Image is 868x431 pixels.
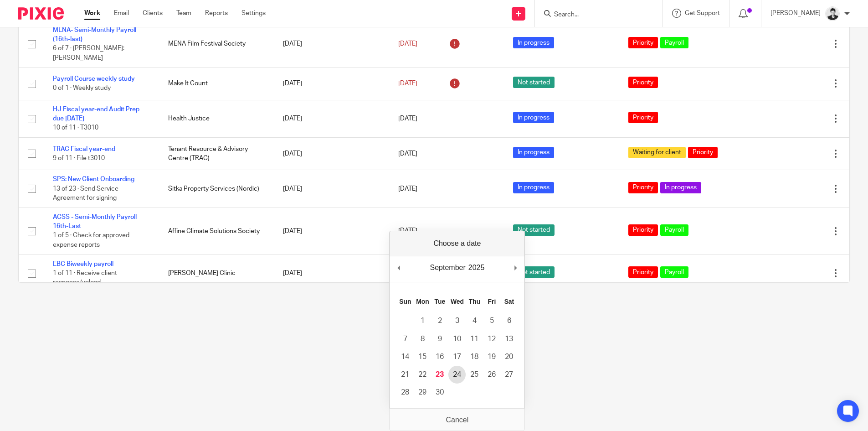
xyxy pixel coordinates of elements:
button: Next Month [511,261,520,275]
span: In progress [513,112,554,123]
td: Make It Count [159,68,274,100]
button: 27 [500,366,518,384]
span: Priority [628,77,658,88]
button: 13 [500,330,518,348]
a: TRAC Fiscal year-end [53,146,115,152]
abbr: Tuesday [435,298,446,305]
span: [DATE] [398,80,417,87]
img: squarehead.jpg [825,6,840,21]
td: [DATE] [274,100,389,137]
abbr: Wednesday [451,298,464,305]
span: [DATE] [398,151,417,157]
button: 10 [448,330,466,348]
button: 2 [431,312,448,330]
td: [DATE] [274,21,389,68]
span: Not started [513,266,555,278]
span: 1 of 5 · Check for approved expense reports [53,233,129,249]
button: 7 [396,330,414,348]
button: 15 [414,348,431,366]
button: Previous Month [394,261,403,275]
button: 12 [483,330,500,348]
td: [PERSON_NAME] Clinic [159,254,274,292]
td: Sitka Property Services (Nordic) [159,170,274,208]
span: 13 of 23 · Send Service Agreement for signing [53,186,118,202]
span: Priority [688,147,718,158]
span: 9 of 11 · File t3010 [53,155,105,161]
td: Health Justice [159,100,274,137]
a: Team [176,9,191,18]
button: 9 [431,330,448,348]
button: 25 [466,366,483,384]
td: [DATE] [274,170,389,208]
td: MENA Film Festival Society [159,21,274,68]
a: Clients [143,9,163,18]
span: In progress [660,182,701,193]
span: Payroll [660,37,688,48]
a: Work [84,9,100,18]
button: 4 [466,312,483,330]
td: [DATE] [274,137,389,170]
button: 23 [431,366,448,384]
span: Not started [513,224,555,236]
abbr: Saturday [504,298,514,305]
td: Tenant Resource & Advisory Centre (TRAC) [159,137,274,170]
span: In progress [513,147,554,158]
a: Payroll Course weekly study [53,76,135,82]
button: 22 [414,366,431,384]
a: SPS: New Client Onboarding [53,176,134,182]
button: 26 [483,366,500,384]
span: Priority [628,112,658,123]
abbr: Monday [416,298,429,305]
div: 2025 [467,261,486,275]
span: Payroll [660,224,688,236]
button: 5 [483,312,500,330]
button: 18 [466,348,483,366]
span: 0 of 1 · Weekly study [53,85,111,92]
abbr: Friday [488,298,496,305]
button: 3 [448,312,466,330]
span: In progress [513,182,554,193]
span: Priority [628,224,658,236]
button: 19 [483,348,500,366]
td: [DATE] [274,254,389,292]
button: 30 [431,384,448,401]
a: MENA- Semi-Monthly Payroll (16th-last) [53,27,136,42]
span: Get Support [685,10,720,16]
span: Priority [628,37,658,48]
span: [DATE] [398,186,417,192]
span: [DATE] [398,228,417,234]
button: 8 [414,330,431,348]
a: EBC Biweekly payroll [53,261,113,267]
abbr: Thursday [469,298,480,305]
button: 29 [414,384,431,401]
span: In progress [513,37,554,48]
p: [PERSON_NAME] [770,9,821,18]
a: Settings [241,9,266,18]
span: 10 of 11 · T3010 [53,125,98,131]
button: 11 [466,330,483,348]
a: HJ Fiscal year-end Audit Prep due [DATE] [53,106,139,122]
span: Waiting for client [628,147,686,158]
span: Priority [628,266,658,278]
a: Email [114,9,129,18]
button: 1 [414,312,431,330]
span: [DATE] [398,41,417,47]
td: Affine Climate Solutions Society [159,208,274,254]
td: [DATE] [274,208,389,254]
button: 21 [396,366,414,384]
span: Not started [513,77,555,88]
abbr: Sunday [399,298,411,305]
button: 24 [448,366,466,384]
td: [DATE] [274,68,389,100]
span: 1 of 11 · Receive client response/upload [53,270,117,286]
input: Search [553,11,635,19]
button: 6 [500,312,518,330]
span: Priority [628,182,658,193]
span: Payroll [660,266,688,278]
a: ACSS - Semi-Monthly Payroll 16th-Last [53,214,137,229]
span: 6 of 7 · [PERSON_NAME]: [PERSON_NAME] [53,45,124,61]
button: 16 [431,348,448,366]
div: September [428,261,467,275]
a: Reports [205,9,228,18]
button: 20 [500,348,518,366]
